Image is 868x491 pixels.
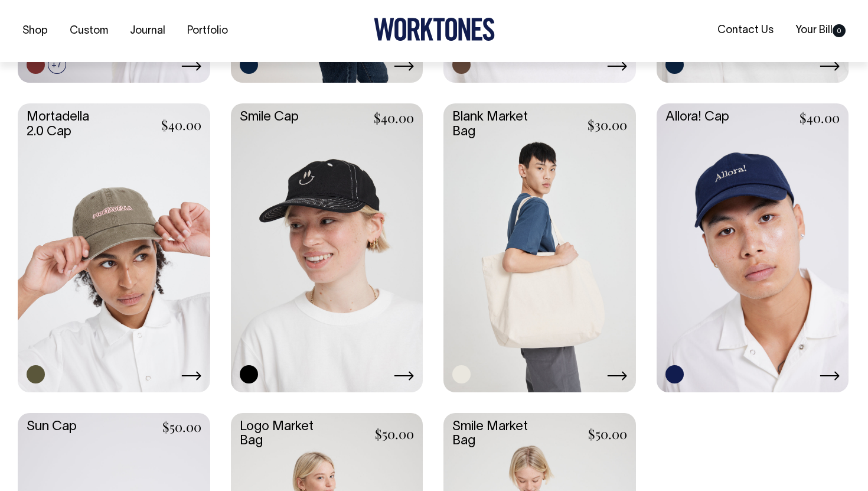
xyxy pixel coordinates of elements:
[182,21,233,41] a: Portfolio
[65,21,113,41] a: Custom
[125,21,170,41] a: Journal
[48,56,66,74] span: +7
[713,21,778,40] a: Contact Us
[791,21,850,40] a: Your Bill0
[18,21,53,41] a: Shop
[833,24,846,37] span: 0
